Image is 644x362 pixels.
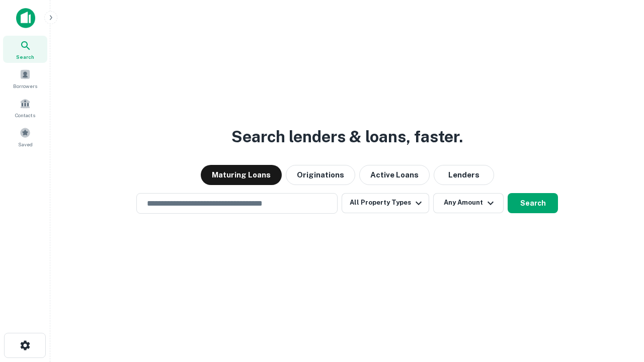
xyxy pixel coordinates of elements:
[13,82,37,90] span: Borrowers
[3,36,47,63] a: Search
[434,165,494,185] button: Lenders
[508,193,558,213] button: Search
[3,123,47,150] a: Saved
[201,165,282,185] button: Maturing Loans
[286,165,355,185] button: Originations
[433,193,504,213] button: Any Amount
[342,193,429,213] button: All Property Types
[359,165,430,185] button: Active Loans
[3,94,47,121] a: Contacts
[594,282,644,330] iframe: Chat Widget
[15,111,35,119] span: Contacts
[3,65,47,92] a: Borrowers
[231,125,463,149] h3: Search lenders & loans, faster.
[16,8,35,28] img: capitalize-icon.png
[18,140,33,148] span: Saved
[16,53,34,61] span: Search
